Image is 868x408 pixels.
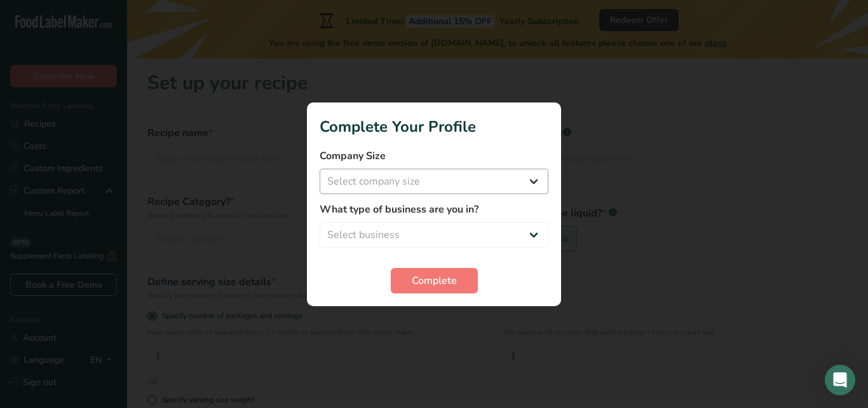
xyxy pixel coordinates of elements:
label: What type of business are you in? [320,202,548,217]
button: Complete [391,268,478,293]
span: Complete [412,273,457,288]
h1: Complete Your Profile [320,115,548,138]
label: Company Size [320,148,548,164]
div: Open Intercom Messenger [825,365,855,395]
